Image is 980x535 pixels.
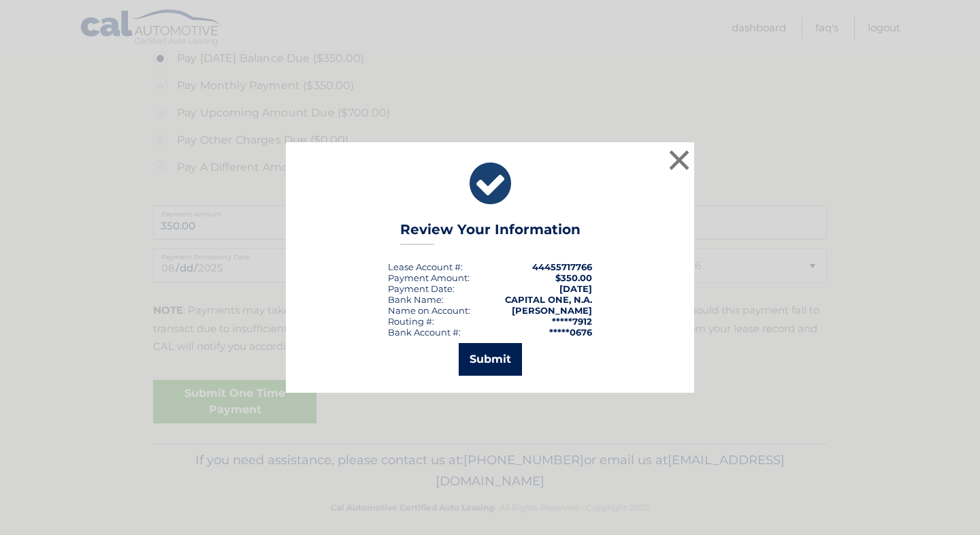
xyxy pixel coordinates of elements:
span: Payment Date [388,283,453,294]
h3: Review Your Information [400,221,581,245]
span: [DATE] [559,283,592,294]
button: Submit [459,343,522,376]
strong: 44455717766 [532,261,592,272]
div: Bank Account #: [388,327,461,338]
div: Routing #: [388,316,434,327]
strong: [PERSON_NAME] [512,305,592,316]
div: Lease Account #: [388,261,463,272]
strong: CAPITAL ONE, N.A. [505,294,592,305]
div: Name on Account: [388,305,470,316]
span: $350.00 [555,272,592,283]
div: : [388,283,455,294]
button: × [666,146,693,174]
div: Payment Amount: [388,272,470,283]
div: Bank Name: [388,294,444,305]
